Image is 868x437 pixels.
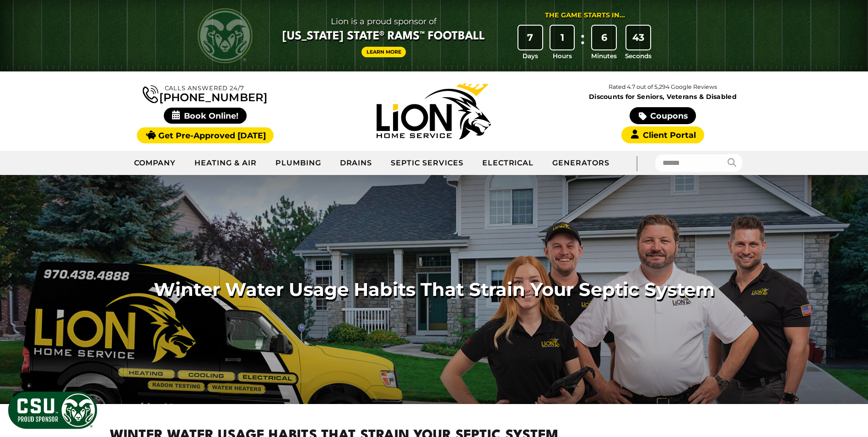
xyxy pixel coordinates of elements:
span: Minutes [591,51,617,60]
img: CSU Rams logo [198,8,253,63]
span: Book Online! [164,108,247,124]
span: Seconds [625,51,652,60]
div: 1 [550,26,574,49]
p: Rated 4.7 out of 5,294 Google Reviews [548,82,777,92]
div: 7 [518,26,542,49]
span: [US_STATE] State® Rams™ Football [282,29,485,44]
a: Generators [543,152,619,175]
div: : [578,26,587,61]
span: Lion is a proud sponsor of [282,14,485,29]
a: Company [125,152,186,175]
a: Coupons [630,107,695,124]
span: Hours [553,51,572,60]
a: Septic Services [382,152,473,175]
div: 6 [592,26,616,49]
div: The Game Starts in... [545,11,625,21]
a: Get Pre-Approved [DATE] [137,127,274,143]
a: Heating & Air [185,152,266,175]
a: Learn More [361,47,406,57]
a: [PHONE_NUMBER] [143,83,267,103]
div: 43 [626,26,650,49]
a: Drains [331,152,382,175]
span: Days [523,51,538,60]
div: | [619,151,655,175]
a: Client Portal [621,126,704,143]
a: Electrical [473,152,544,175]
a: Plumbing [266,152,331,175]
img: CSU Sponsor Badge [7,390,98,430]
img: Lion Home Service [377,83,491,139]
span: Discounts for Seniors, Veterans & Disabled [550,93,776,100]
